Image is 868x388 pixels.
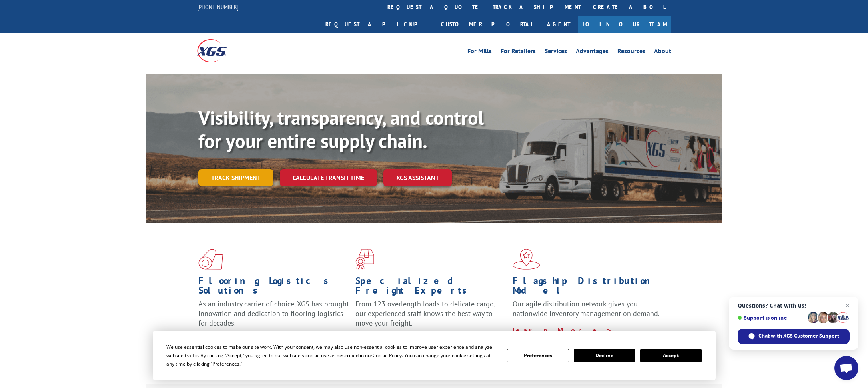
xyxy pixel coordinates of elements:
a: XGS ASSISTANT [383,169,452,186]
span: Our agile distribution network gives you nationwide inventory management on demand. [513,299,660,318]
span: As an industry carrier of choice, XGS has brought innovation and dedication to flooring logistics... [198,299,349,328]
h1: Specialized Freight Experts [355,276,507,299]
div: Cookie Consent Prompt [153,331,716,380]
h1: Flooring Logistics Solutions [198,276,349,299]
a: Calculate transit time [280,169,377,186]
a: Learn More > [513,326,612,335]
a: Customer Portal [435,16,539,33]
a: Services [545,48,567,57]
a: Advantages [576,48,609,57]
a: About [654,48,671,57]
div: We use essential cookies to make our site work. With your consent, we may also use non-essential ... [166,343,497,368]
div: Chat with XGS Customer Support [738,329,850,344]
a: Resources [617,48,645,57]
span: Support is online [738,315,805,321]
a: Agent [539,16,578,33]
p: From 123 overlength loads to delicate cargo, our experienced staff knows the best way to move you... [355,299,507,335]
button: Accept [640,349,702,362]
b: Visibility, transparency, and control for your entire supply chain. [198,105,484,153]
a: Request a pickup [319,16,435,33]
span: Close chat [843,301,852,310]
div: Open chat [834,356,858,380]
a: [PHONE_NUMBER] [197,3,239,11]
button: Preferences [507,349,569,362]
span: Preferences [212,360,239,367]
a: Track shipment [198,169,273,186]
img: xgs-icon-total-supply-chain-intelligence-red [198,249,223,270]
span: Chat with XGS Customer Support [758,332,839,340]
a: For Retailers [501,48,536,57]
h1: Flagship Distribution Model [513,276,664,299]
img: xgs-icon-flagship-distribution-model-red [513,249,540,270]
span: Cookie Policy [373,352,402,359]
button: Decline [574,349,635,362]
span: Questions? Chat with us! [738,302,850,309]
a: For Mills [467,48,492,57]
a: Join Our Team [578,16,671,33]
img: xgs-icon-focused-on-flooring-red [355,249,374,270]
